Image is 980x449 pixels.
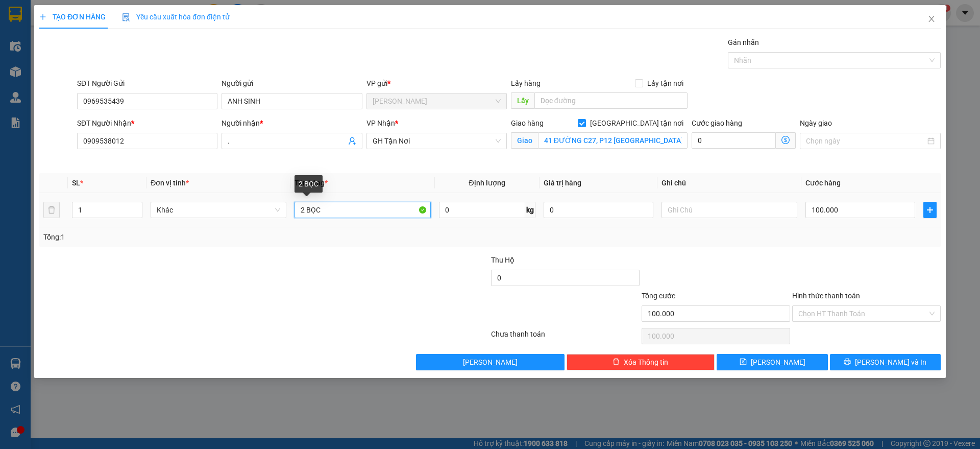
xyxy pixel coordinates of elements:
[844,358,851,366] span: printer
[469,179,505,187] span: Định lượng
[77,78,217,89] div: SĐT Người Gửi
[538,132,688,149] input: Giao tận nơi
[525,202,535,218] span: kg
[511,132,538,149] span: Giao
[805,179,841,187] span: Cước hàng
[122,13,230,21] span: Yêu cầu xuất hóa đơn điện tử
[97,33,246,48] div: 0906368668
[222,78,362,89] div: Người gửi
[830,354,941,370] button: printer[PERSON_NAME] và In
[463,357,518,368] span: [PERSON_NAME]
[9,9,90,32] div: [PERSON_NAME]
[792,292,860,300] label: Hình thức thanh toán
[416,354,565,370] button: [PERSON_NAME]
[643,78,688,89] span: Lấy tận nơi
[77,117,217,129] div: SĐT Người Nhận
[157,202,280,218] span: Khác
[511,119,544,127] span: Giao hàng
[511,92,534,109] span: Lấy
[534,92,688,109] input: Dọc đường
[348,137,356,145] span: user-add
[9,9,24,19] span: Gửi:
[72,179,80,187] span: SL
[657,173,801,193] th: Ghi chú
[373,133,501,149] span: GH Tận Nơi
[924,206,936,214] span: plus
[544,202,653,218] input: 0
[122,13,130,21] img: icon
[366,78,507,89] div: VP gửi
[740,358,747,366] span: save
[43,202,60,218] button: delete
[366,119,395,127] span: VP Nhận
[97,53,111,64] span: TC:
[544,179,581,187] span: Giá trị hàng
[39,13,106,21] span: TẠO ĐƠN HÀNG
[586,117,688,129] span: [GEOGRAPHIC_DATA] tận nơi
[923,202,937,218] button: plus
[97,9,246,21] div: GH Tận Nơi
[781,136,790,144] span: dollar-circle
[692,132,776,149] input: Cước giao hàng
[491,256,514,264] span: Thu Hộ
[751,357,805,368] span: [PERSON_NAME]
[567,354,715,370] button: deleteXóa Thông tin
[222,117,362,129] div: Người nhận
[43,231,378,243] div: Tổng: 1
[728,38,759,46] label: Gán nhãn
[490,328,641,346] div: Chưa thanh toán
[9,32,90,44] div: ,
[511,79,541,87] span: Lấy hàng
[39,13,46,20] span: plus
[612,358,620,366] span: delete
[661,202,797,218] input: Ghi Chú
[295,175,323,193] div: 2 BỌC
[717,354,827,370] button: save[PERSON_NAME]
[295,202,430,218] input: VD: Bàn, Ghế
[855,357,926,368] span: [PERSON_NAME] và In
[9,44,90,58] div: 0984619101
[917,5,946,34] button: Close
[806,135,925,147] input: Ngày giao
[642,292,675,300] span: Tổng cước
[800,119,832,127] label: Ngày giao
[97,10,122,20] span: Nhận:
[624,357,668,368] span: Xóa Thông tin
[151,179,189,187] span: Đơn vị tính
[927,15,936,23] span: close
[373,93,501,109] span: Gia Kiệm
[97,21,246,33] div: .
[692,119,742,127] label: Cước giao hàng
